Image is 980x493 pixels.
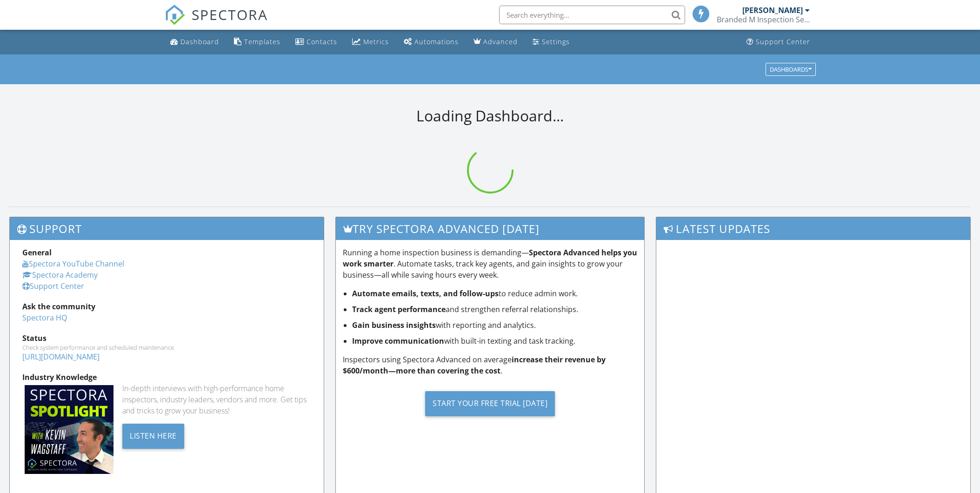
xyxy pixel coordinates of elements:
[656,217,970,240] h3: Latest Updates
[244,37,280,46] div: Templates
[499,6,685,24] input: Search everything...
[192,5,268,24] span: SPECTORA
[352,288,637,299] li: to reduce admin work.
[352,336,444,346] strong: Improve communication
[483,37,518,46] div: Advanced
[352,304,637,315] li: and strengthen referral relationships.
[766,63,816,76] button: Dashboards
[717,15,810,24] div: Branded M Inspection Services
[22,259,124,269] a: Spectora YouTube Channel
[165,5,185,25] img: The Best Home Inspection Software - Spectora
[348,33,393,51] a: Metrics
[22,344,311,351] div: Check system performance and scheduled maintenance.
[414,37,459,46] div: Automations
[343,247,637,269] strong: Spectora Advanced helps you work smarter
[363,37,389,46] div: Metrics
[352,335,637,346] li: with built-in texting and task tracking.
[167,33,223,51] a: Dashboard
[352,320,436,330] strong: Gain business insights
[770,66,812,73] div: Dashboards
[22,247,52,258] strong: General
[400,33,462,51] a: Automations (Basic)
[470,33,521,51] a: Advanced
[22,301,311,312] div: Ask the community
[22,333,311,344] div: Status
[22,270,98,280] a: Spectora Academy
[180,37,219,46] div: Dashboard
[230,33,284,51] a: Templates
[336,217,644,240] h3: Try spectora advanced [DATE]
[22,372,311,383] div: Industry Knowledge
[425,391,555,416] div: Start Your Free Trial [DATE]
[343,354,606,376] strong: increase their revenue by $600/month—more than covering the cost
[165,13,268,32] a: SPECTORA
[743,33,814,51] a: Support Center
[352,288,499,299] strong: Automate emails, texts, and follow-ups
[25,385,113,474] img: Spectoraspolightmain
[352,320,637,331] li: with reporting and analytics.
[22,352,100,362] a: [URL][DOMAIN_NAME]
[22,313,67,323] a: Spectora HQ
[122,430,184,440] a: Listen Here
[122,383,311,416] div: In-depth interviews with high-performance home inspectors, industry leaders, vendors and more. Ge...
[122,424,184,449] div: Listen Here
[756,37,810,46] div: Support Center
[292,33,341,51] a: Contacts
[22,281,84,291] a: Support Center
[343,384,637,423] a: Start Your Free Trial [DATE]
[307,37,337,46] div: Contacts
[529,33,573,51] a: Settings
[742,6,803,15] div: [PERSON_NAME]
[352,304,446,314] strong: Track agent performance
[542,37,570,46] div: Settings
[343,354,637,376] p: Inspectors using Spectora Advanced on average .
[343,247,637,280] p: Running a home inspection business is demanding— . Automate tasks, track key agents, and gain ins...
[10,217,324,240] h3: Support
